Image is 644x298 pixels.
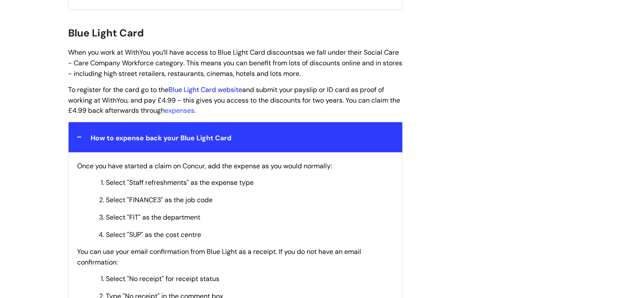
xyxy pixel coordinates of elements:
[77,247,361,267] span: You can use your email confirmation from Blue Light as a receipt. If you do not have an email con...
[106,274,219,283] span: Select "No receipt" for receipt status
[106,230,201,239] span: Select "SUP" as the cost centre
[68,48,402,78] span: When you work at WithYou you’ll have access to Blue Light Card discounts . This means you can ben...
[106,178,254,187] span: Select "Staff refreshments" as the expense type
[77,162,332,170] span: Once you have started a claim on Concur, add the expense as you would normally:
[165,106,194,115] a: expenses
[106,213,200,222] span: Select "FIT" as the department
[68,48,399,67] span: as we fall under their Social Care - Care Company Workforce category
[169,85,242,94] a: Blue Light Card website
[68,85,400,115] span: To register for the card go to the and submit your payslip or ID card as proof of working at With...
[68,26,144,39] span: Blue Light Card
[91,134,231,142] span: How to expense back your Blue Light Card
[106,195,213,204] span: Select "FINANCE3" as the job code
